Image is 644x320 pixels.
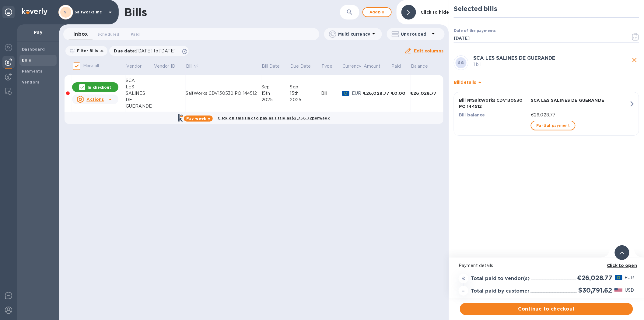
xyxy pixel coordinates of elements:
[126,103,153,109] div: GUERANDE
[531,121,575,130] button: Partial payment
[363,90,391,96] div: €26,028.77
[459,97,528,109] p: Bill № SaltWorks CDV130530 PO 144512
[126,84,153,90] div: LES
[322,63,333,69] p: Type
[109,46,189,56] div: Due date:[DATE] to [DATE]
[186,116,210,121] b: Pay weekly
[290,84,321,90] div: Sep
[630,55,639,65] button: close
[531,112,629,118] p: €26,028.77
[126,77,153,84] div: SCA
[261,90,290,97] div: 15th
[22,69,42,73] b: Payments
[126,63,142,69] p: Vendor
[154,63,175,69] p: Vendor ID
[364,63,389,69] span: Amount
[290,63,311,69] p: Due Date
[83,63,99,69] p: Mark all
[97,31,119,37] span: Scheduled
[22,80,40,84] b: Vendors
[454,5,639,12] h2: Selected bills
[64,10,68,14] b: SI
[22,8,47,15] img: Logo
[136,48,176,53] span: [DATE] to [DATE]
[186,63,207,69] span: Bill №
[86,97,104,102] u: Actions
[411,63,436,69] span: Balance
[454,80,476,85] b: Bill details
[401,31,430,37] p: Ungrouped
[473,55,555,61] b: SCA LES SALINES DE GUERANDE
[460,303,633,315] button: Continue to checkout
[414,48,444,53] u: Edit columns
[126,97,153,103] div: DE
[322,63,341,69] span: Type
[5,44,12,51] img: Foreign exchange
[471,288,530,294] h3: Total paid by customer
[531,97,629,103] p: SCA LES SALINES DE GUERANDE
[321,90,342,97] div: Bill
[536,122,570,129] span: Partial payment
[391,90,411,96] div: €0.00
[75,10,105,14] p: Saltworks Inc
[75,48,98,53] p: Filter Bills
[411,90,439,96] div: €26,028.77
[131,31,140,37] span: Paid
[471,276,530,282] h3: Total paid to vendor(s)
[458,60,464,65] b: SG
[579,286,612,294] h2: $30,791.62
[411,63,428,69] p: Balance
[392,63,409,69] span: Paid
[262,63,288,69] span: Bill Date
[392,63,401,69] p: Paid
[454,92,639,136] button: Bill №SaltWorks CDV130530 PO 144512SCA LES SALINES DE GUERANDEBill balance€26,028.77Partial payment
[625,287,634,293] p: USD
[126,90,153,97] div: SALINES
[262,63,280,69] p: Bill Date
[338,31,370,37] p: Multi currency
[465,305,628,313] span: Continue to checkout
[421,10,449,15] b: Click to hide
[186,63,199,69] p: Bill №
[614,288,623,292] img: USD
[362,7,392,17] button: Addbill
[290,63,319,69] span: Due Date
[462,276,465,281] strong: €
[261,97,290,103] div: 2025
[124,6,147,19] h1: Bills
[218,116,330,120] b: Click on this link to pay as little as $2,756.72 per week
[186,90,261,97] div: SaltWorks CDV130530 PO 144512
[625,275,634,281] p: EUR
[22,47,45,52] b: Dashboard
[290,97,321,103] div: 2025
[473,61,630,68] p: 1 bill
[364,63,381,69] p: Amount
[577,274,612,282] h2: €26,028.77
[22,58,31,62] b: Bills
[88,85,111,90] p: In checkout
[607,263,637,268] b: Click to open
[459,286,468,296] div: =
[454,29,496,33] label: Date of the payments
[126,63,150,69] span: Vendor
[154,63,183,69] span: Vendor ID
[290,90,321,97] div: 15th
[22,29,54,35] p: Pay
[261,84,290,90] div: Sep
[73,30,88,38] span: Inbox
[2,6,15,18] div: Unpin categories
[459,262,634,269] p: Payment details
[114,48,179,54] p: Due date :
[459,112,528,118] p: Bill balance
[343,63,362,69] p: Currency
[454,73,639,92] div: Billdetails
[352,90,363,97] p: EUR
[368,9,386,16] span: Add bill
